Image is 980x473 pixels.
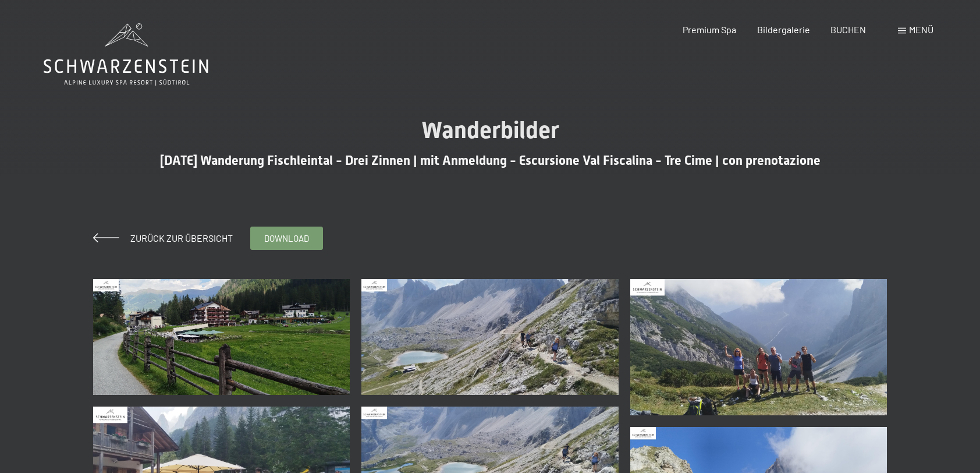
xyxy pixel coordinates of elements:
[93,232,233,243] a: Zurück zur Übersicht
[90,273,353,401] a: 19-08-2025
[630,279,887,415] img: 19-08-2025
[358,273,622,401] a: 19-08-2025
[264,232,309,245] span: download
[683,24,736,35] a: Premium Spa
[361,279,619,395] img: 19-08-2025
[757,24,810,35] a: Bildergalerie
[121,232,233,243] span: Zurück zur Übersicht
[93,279,350,395] img: 19-08-2025
[251,227,322,249] a: download
[830,24,866,35] a: BUCHEN
[421,117,559,144] span: Wanderbilder
[160,153,821,168] span: [DATE] Wanderung Fischleintal - Drei Zinnen | mit Anmeldung - Escursione Val Fiscalina - Tre Cime...
[627,273,890,421] a: 19-08-2025
[909,24,933,35] span: Menü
